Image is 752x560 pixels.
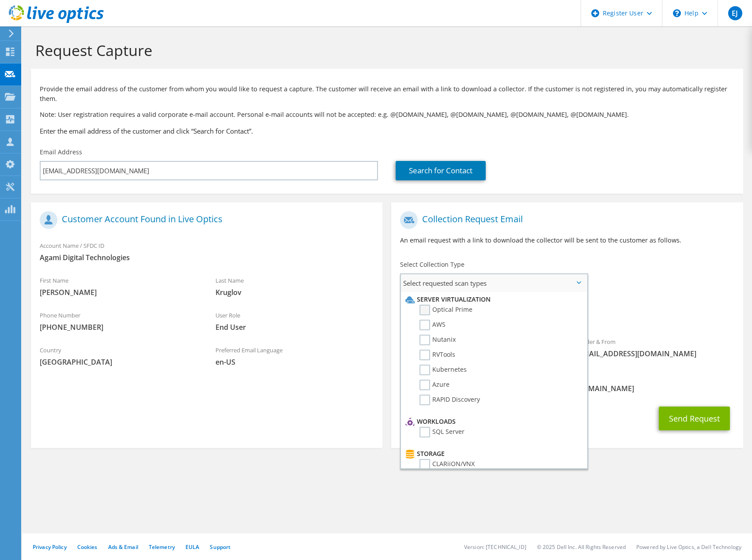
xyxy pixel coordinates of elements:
[391,295,743,328] div: Requested Collections
[185,543,199,551] a: EULA
[31,341,207,371] div: Country
[391,332,567,363] div: To
[403,448,582,459] li: Storage
[419,305,472,315] label: Optical Prime
[403,294,582,305] li: Server Virtualization
[391,367,743,398] div: CC & Reply To
[207,341,382,371] div: Preferred Email Language
[40,253,374,262] span: Agami Digital Technologies
[40,126,734,136] h3: Enter the email address of the customer and click “Search for Contact”.
[673,9,681,17] svg: \n
[401,274,586,292] span: Select requested scan types
[403,416,582,427] li: Workloads
[31,236,382,267] div: Account Name / SFDC ID
[567,332,743,363] div: Sender & From
[40,84,734,104] p: Provide the email address of the customer from whom you would like to request a capture. The cust...
[576,349,734,358] span: [EMAIL_ADDRESS][DOMAIN_NAME]
[419,427,465,437] label: SQL Server
[396,161,486,180] a: Search for Contact
[215,322,374,332] span: End User
[40,322,198,332] span: [PHONE_NUMBER]
[537,543,626,551] li: © 2025 Dell Inc. All Rights Reserved
[40,287,198,297] span: [PERSON_NAME]
[636,543,741,551] li: Powered by Live Optics, a Dell Technology
[35,41,734,60] h1: Request Capture
[207,271,382,302] div: Last Name
[215,287,374,297] span: Kruglov
[77,543,98,551] a: Cookies
[400,211,729,229] h1: Collection Request Email
[40,211,369,229] h1: Customer Account Found in Live Optics
[31,271,207,302] div: First Name
[215,357,374,367] span: en-US
[419,335,456,345] label: Nutanix
[400,235,734,245] p: An email request with a link to download the collector will be sent to the customer as follows.
[31,306,207,336] div: Phone Number
[400,260,465,269] label: Select Collection Type
[40,110,734,119] p: Note: User registration requires a valid corporate e-mail account. Personal e-mail accounts will ...
[419,320,446,330] label: AWS
[108,543,138,551] a: Ads & Email
[149,543,175,551] a: Telemetry
[419,395,480,405] label: RAPID Discovery
[40,357,198,367] span: [GEOGRAPHIC_DATA]
[33,543,67,551] a: Privacy Policy
[419,459,475,470] label: CLARiiON/VNX
[419,350,455,360] label: RVTools
[40,148,82,157] label: Email Address
[728,6,742,20] span: EJ
[207,306,382,336] div: User Role
[210,543,231,551] a: Support
[419,380,450,390] label: Azure
[464,543,526,551] li: Version: [TECHNICAL_ID]
[419,365,467,375] label: Kubernetes
[659,407,730,430] button: Send Request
